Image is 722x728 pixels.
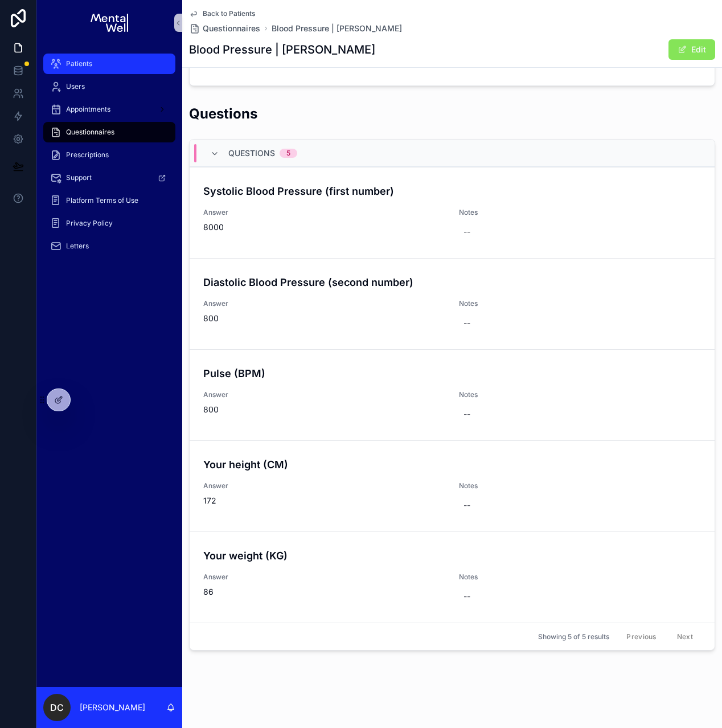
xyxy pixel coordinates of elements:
[43,76,175,97] a: Users
[463,226,470,238] div: --
[203,572,445,582] span: Answer
[203,313,445,324] span: 800
[43,236,175,256] a: Letters
[459,390,573,399] span: Notes
[463,317,470,329] div: --
[538,632,609,641] span: Showing 5 of 5 results
[203,366,701,381] h4: Pulse (BPM)
[459,299,573,308] span: Notes
[203,275,701,290] h4: Diastolic Blood Pressure (second number)
[203,183,701,199] h4: Systolic Blood Pressure (first number)
[228,148,275,159] span: Questions
[50,701,64,714] span: DC
[43,122,175,142] a: Questionnaires
[66,196,138,205] span: Platform Terms of Use
[203,390,445,399] span: Answer
[286,149,290,158] div: 5
[668,39,715,60] button: Edit
[43,167,175,188] a: Support
[203,23,260,34] span: Questionnaires
[203,299,445,308] span: Answer
[43,145,175,165] a: Prescriptions
[80,702,145,713] p: [PERSON_NAME]
[66,59,92,68] span: Patients
[66,82,85,91] span: Users
[66,128,114,137] span: Questionnaires
[66,242,89,251] span: Letters
[203,9,255,18] span: Back to Patients
[66,105,110,114] span: Appointments
[203,222,445,233] span: 8000
[66,219,113,228] span: Privacy Policy
[189,23,260,34] a: Questionnaires
[66,150,109,159] span: Prescriptions
[459,481,573,490] span: Notes
[459,572,573,582] span: Notes
[203,457,701,472] h4: Your height (CM)
[189,42,375,58] h1: Blood Pressure | [PERSON_NAME]
[43,99,175,120] a: Appointments
[463,500,470,511] div: --
[463,408,470,420] div: --
[91,14,128,32] img: App logo
[43,54,175,74] a: Patients
[36,46,182,271] div: scrollable content
[203,481,445,490] span: Answer
[43,213,175,234] a: Privacy Policy
[43,190,175,211] a: Platform Terms of Use
[203,548,701,563] h4: Your weight (KG)
[272,23,402,34] a: Blood Pressure | [PERSON_NAME]
[203,404,445,415] span: 800
[203,586,445,598] span: 86
[463,591,470,602] div: --
[203,495,445,506] span: 172
[459,208,573,217] span: Notes
[66,173,92,182] span: Support
[189,9,255,18] a: Back to Patients
[203,208,445,217] span: Answer
[189,104,257,123] h2: Questions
